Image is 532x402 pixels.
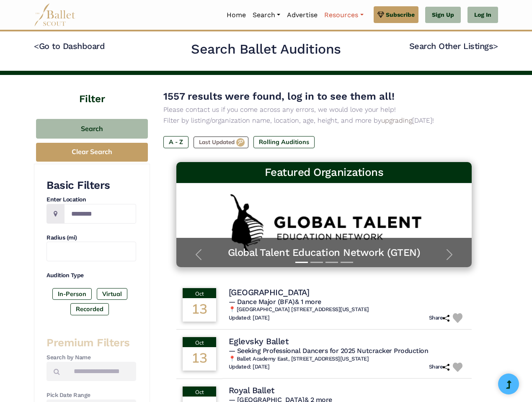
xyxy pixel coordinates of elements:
[46,196,136,204] h4: Enter Location
[310,258,323,267] button: Slide 2
[183,347,216,371] div: 13
[163,115,485,126] p: Filter by listing/organization name, location, age, height, and more by [DATE]!
[183,288,216,298] div: Oct
[229,356,466,363] h6: 📍 Ballet Academy East, [STREET_ADDRESS][US_STATE]
[223,6,249,24] a: Home
[34,75,150,106] h4: Filter
[183,387,216,397] div: Oct
[381,116,412,124] a: upgrading
[325,258,338,267] button: Slide 3
[183,165,465,180] h3: Featured Organizations
[36,119,148,139] button: Search
[229,298,321,306] span: — Dance Major (BFA)
[429,314,450,322] h6: Share
[295,298,321,306] a: & 1 more
[46,271,136,280] h4: Audition Type
[229,385,274,396] h4: Royal Ballet
[163,104,485,115] p: Please contact us if you come across any errors, we would love your help!
[46,336,136,350] h3: Premium Filters
[46,353,136,362] h4: Search by Name
[341,258,353,267] button: Slide 4
[46,178,136,193] h3: Basic Filters
[429,363,450,371] h6: Share
[374,6,418,23] a: Subscribe
[194,137,248,148] label: Last Updated
[67,362,136,381] input: Search by names...
[229,287,310,298] h4: [GEOGRAPHIC_DATA]
[163,136,189,148] label: A - Z
[46,391,136,399] h4: Pick Date Range
[295,258,308,267] button: Slide 1
[493,41,498,51] code: >
[183,298,216,322] div: 13
[97,288,127,300] label: Virtual
[409,41,498,51] a: Search Other Listings>
[229,363,270,371] h6: Updated: [DATE]
[249,6,284,24] a: Search
[425,7,461,23] a: Sign Up
[284,6,321,24] a: Advertise
[253,136,315,148] label: Rolling Auditions
[191,41,341,58] h2: Search Ballet Auditions
[185,246,464,259] a: Global Talent Education Network (GTEN)
[467,7,498,23] a: Log In
[229,314,270,322] h6: Updated: [DATE]
[229,336,289,347] h4: Eglevsky Ballet
[229,306,466,313] h6: 📍 [GEOGRAPHIC_DATA] [STREET_ADDRESS][US_STATE]
[36,143,148,162] button: Clear Search
[229,347,429,355] span: — Seeking Professional Dancers for 2025 Nutcracker Production
[377,10,384,19] img: gem.svg
[46,234,136,242] h4: Radius (mi)
[386,10,415,19] span: Subscribe
[70,303,109,315] label: Recorded
[34,41,105,51] a: <Go to Dashboard
[321,6,367,24] a: Resources
[163,90,395,102] span: 1557 results were found, log in to see them all!
[52,288,92,300] label: In-Person
[64,204,136,224] input: Location
[183,337,216,347] div: Oct
[34,41,39,51] code: <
